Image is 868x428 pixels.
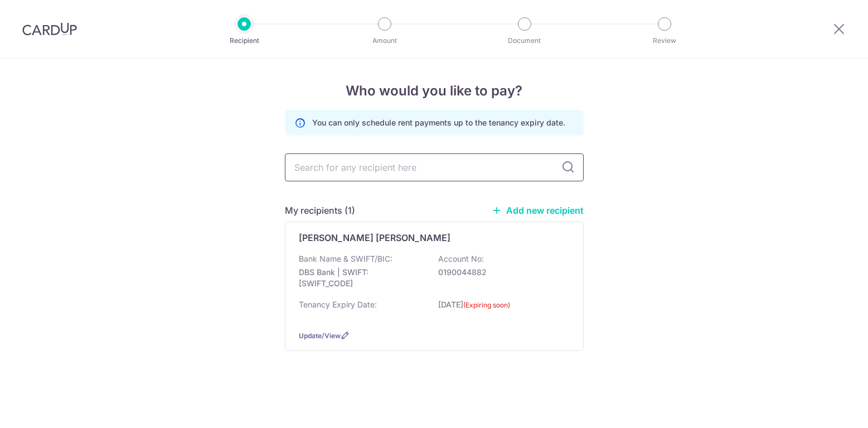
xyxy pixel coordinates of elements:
p: 0190044882 [438,267,563,278]
p: You can only schedule rent payments up to the tenancy expiry date. [312,117,565,128]
label: (Expiring soon) [463,300,510,311]
p: Review [623,35,706,46]
a: Update/View [299,331,341,340]
p: Amount [343,35,426,46]
img: CardUp [22,22,77,36]
p: [PERSON_NAME] [PERSON_NAME] [299,231,450,244]
p: Recipient [203,35,285,46]
a: Add new recipient [492,205,584,216]
input: Search for any recipient here [285,153,584,181]
h5: My recipients (1) [285,204,355,217]
span: Help [99,8,122,18]
h4: Who would you like to pay? [285,81,584,101]
p: [DATE] [438,299,563,318]
p: DBS Bank | SWIFT: [SWIFT_CODE] [299,267,424,289]
p: Bank Name & SWIFT/BIC: [299,253,392,265]
p: Tenancy Expiry Date: [299,299,377,310]
p: Document [483,35,566,46]
p: Account No: [438,253,484,265]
